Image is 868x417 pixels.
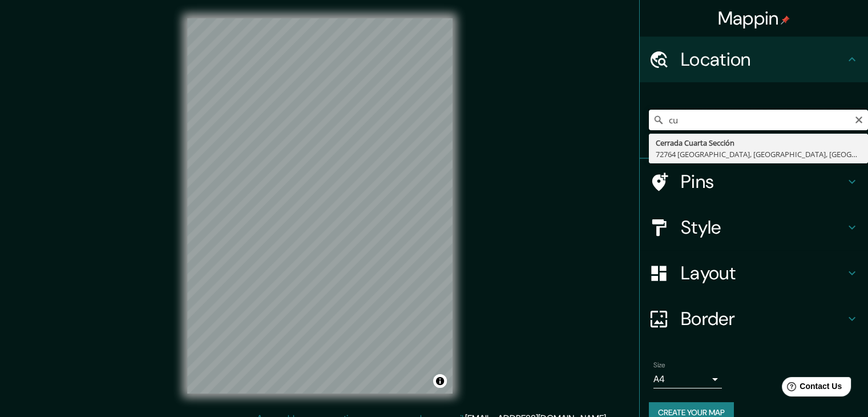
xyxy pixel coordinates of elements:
[766,372,855,404] iframe: Help widget launcher
[187,18,453,394] canvas: Map
[640,159,868,205] div: Pins
[681,216,845,239] h4: Style
[656,149,861,160] div: 72764 [GEOGRAPHIC_DATA], [GEOGRAPHIC_DATA], [GEOGRAPHIC_DATA]
[681,307,845,330] h4: Border
[854,114,863,125] button: Clear
[649,110,868,130] input: Pick your city or area
[640,250,868,296] div: Layout
[653,360,665,370] label: Size
[681,262,845,284] h4: Layout
[640,37,868,82] div: Location
[433,374,447,388] button: Toggle attribution
[718,7,790,30] h4: Mappin
[681,48,845,71] h4: Location
[656,137,861,149] div: Cerrada Cuarta Sección
[681,170,845,193] h4: Pins
[640,205,868,250] div: Style
[653,370,722,388] div: A4
[640,296,868,342] div: Border
[781,15,790,25] img: pin-icon.png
